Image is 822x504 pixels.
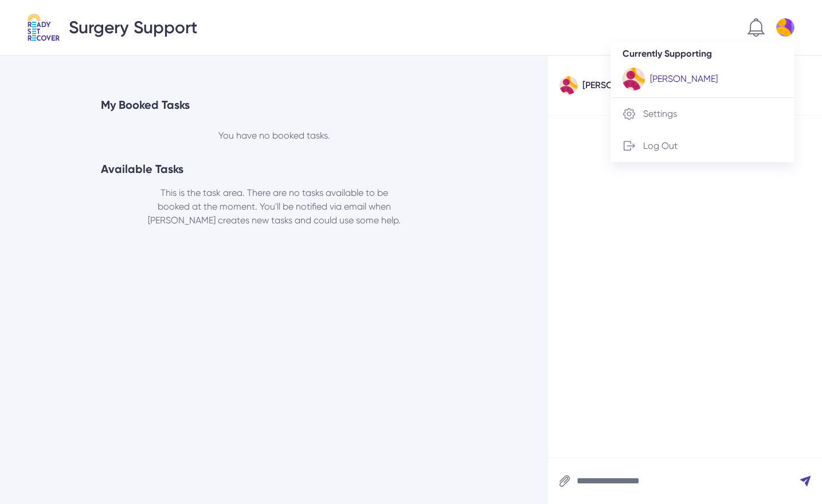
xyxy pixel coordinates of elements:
div: You have no booked tasks. [101,129,447,143]
div: [PERSON_NAME] [582,78,651,92]
div: Available Tasks [101,161,447,177]
img: Logo [28,14,60,41]
img: Send icn [800,476,811,486]
img: Default profile pic 4 [776,18,794,37]
div: This is the task area. There are no tasks available to be booked at the moment. You'll be notifie... [147,186,402,227]
div: Log Out [643,139,678,153]
a: Settings icn Settings [611,98,794,130]
div: [PERSON_NAME] [650,72,718,86]
img: Logout icn [623,139,636,153]
div: Surgery Support [28,14,197,41]
img: Default profile pic 10 [559,76,578,94]
img: Notification [747,18,765,37]
a: Logout icn Log Out [611,130,794,162]
img: Attached icn [559,475,570,487]
div: Currently Supporting [623,47,783,61]
img: Default profile pic 10 [623,68,645,90]
div: My Booked Tasks [101,97,447,113]
img: Settings icn [623,107,636,121]
div: Settings [643,107,677,121]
